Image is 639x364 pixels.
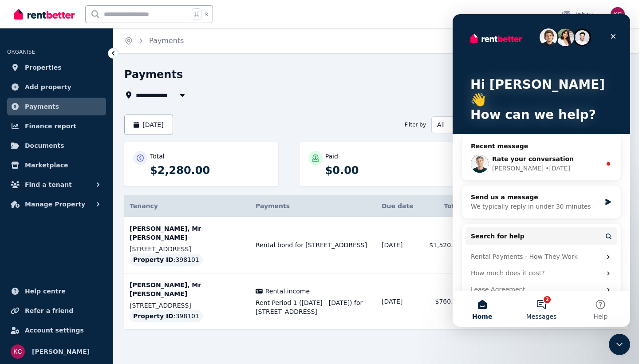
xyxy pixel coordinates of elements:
th: Tenancy [124,195,250,217]
a: Properties [7,59,106,76]
a: Add property [7,78,106,96]
span: Filter by [405,121,426,128]
th: Total [421,195,466,217]
span: Rental bond for [STREET_ADDRESS] [256,241,371,249]
div: Inbox [562,10,593,19]
nav: Breadcrumb [114,28,194,53]
p: $0.00 [325,163,445,178]
span: ORGANISE [7,49,35,55]
span: Finance report [25,121,76,131]
span: [PERSON_NAME] [32,346,90,357]
td: [DATE] [376,273,421,330]
td: [DATE] [376,217,421,273]
p: Total [150,152,165,161]
span: Rent Period 1 ([DATE] - [DATE]) for [STREET_ADDRESS] [256,298,371,316]
div: : 398101 [130,253,203,266]
span: Account settings [25,325,84,336]
span: Manage Property [25,199,85,210]
span: Refer a friend [25,305,73,316]
iframe: Intercom live chat [609,334,630,355]
iframe: Intercom live chat [453,14,630,327]
a: Payments [149,36,184,45]
p: [PERSON_NAME], Mr [PERSON_NAME] [130,281,245,298]
h1: Payments [124,67,183,82]
p: [STREET_ADDRESS] [130,245,245,253]
a: Marketplace [7,156,106,174]
span: Rental income [265,287,310,296]
span: Payments [256,202,290,210]
p: $2,280.00 [150,163,269,178]
div: : 398101 [130,310,203,322]
a: Documents [7,137,106,154]
span: Find a tenant [25,179,72,190]
button: Manage Property [7,195,106,213]
a: Help centre [7,282,106,300]
th: Due date [376,195,421,217]
td: $1,520.00 [421,217,466,273]
p: [PERSON_NAME], Mr [PERSON_NAME] [130,224,245,242]
a: Finance report [7,117,106,135]
a: Payments [7,98,106,115]
img: RentBetter [14,8,75,21]
img: Kylie Cochrane [11,344,25,359]
span: k [205,11,208,18]
a: Account settings [7,321,106,339]
button: Find a tenant [7,176,106,194]
button: All [431,116,545,133]
p: [STREET_ADDRESS] [130,301,245,310]
span: Add property [25,82,71,92]
p: Paid [325,152,338,161]
td: $760.00 [421,273,466,330]
span: Properties [25,62,62,73]
span: Property ID [133,255,174,264]
span: Marketplace [25,160,68,170]
span: Help centre [25,286,66,297]
a: Refer a friend [7,302,106,320]
span: Payments [25,101,59,112]
span: Property ID [133,312,174,320]
span: All [437,120,527,129]
img: Kylie Cochrane [611,7,625,21]
span: Documents [25,140,64,151]
button: [DATE] [124,115,173,135]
